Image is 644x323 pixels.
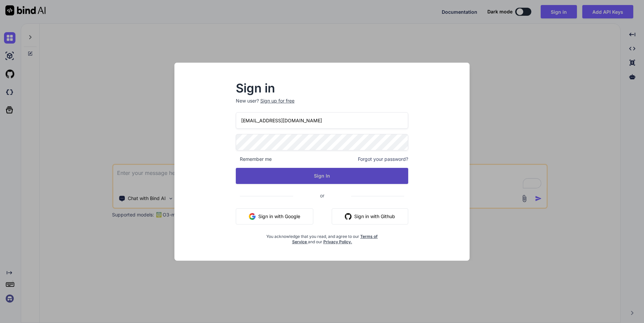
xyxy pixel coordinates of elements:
img: google [249,213,256,220]
input: Login or Email [236,112,408,129]
h2: Sign in [236,83,408,93]
button: Sign in with Google [236,208,313,224]
span: or [293,187,351,204]
button: Sign in with Github [332,208,408,224]
button: Sign In [236,168,408,184]
span: Forgot your password? [358,156,408,163]
span: Remember me [236,156,272,163]
div: You acknowledge that you read, and agree to our and our [265,230,380,245]
a: Privacy Policy. [323,239,352,244]
div: Sign up for free [260,98,294,104]
p: New user? [236,98,408,112]
a: Terms of Service [292,234,378,244]
img: github [345,213,352,220]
